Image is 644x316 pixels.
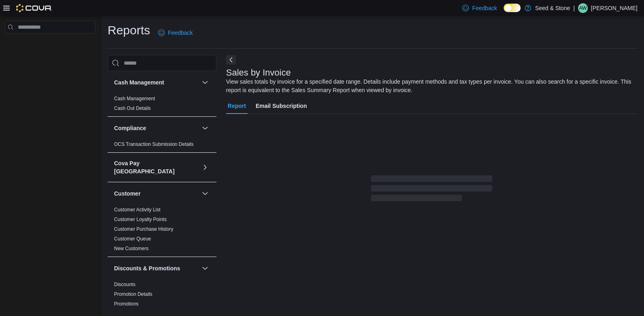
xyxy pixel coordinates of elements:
a: Promotions [114,301,139,307]
span: New Customers [114,245,148,252]
span: Customer Purchase History [114,226,174,232]
span: Cash Management [114,95,155,102]
span: Promotions [114,301,139,307]
div: Cash Management [108,94,216,116]
a: Customer Queue [114,236,151,242]
h3: Discounts & Promotions [114,264,180,272]
span: AW [579,3,587,13]
button: Cash Management [114,78,199,86]
span: Email Subscription [256,98,307,114]
p: | [573,3,575,13]
a: Customer Loyalty Points [114,217,167,222]
p: [PERSON_NAME] [591,3,638,13]
button: Cova Pay [GEOGRAPHIC_DATA] [200,162,210,172]
a: Customer Activity List [114,207,161,213]
a: Customer Purchase History [114,226,174,232]
span: Dark Mode [504,12,504,13]
a: Discounts [114,282,136,287]
span: Customer Queue [114,236,151,242]
button: Customer [114,190,199,198]
img: Cova [16,4,52,12]
div: Alex Wang [578,3,588,13]
nav: Complex example [5,35,95,55]
span: Feedback [472,4,497,12]
span: Discounts [114,281,136,288]
span: Promotion Details [114,291,153,297]
button: Discounts & Promotions [200,263,210,273]
span: Loading [371,177,492,203]
button: Compliance [114,124,199,132]
h3: Compliance [114,124,146,132]
button: Customer [200,189,210,198]
a: Cash Management [114,96,155,101]
h3: Customer [114,190,140,198]
h1: Reports [108,22,150,38]
button: Cash Management [200,78,210,87]
div: Customer [108,205,216,257]
a: New Customers [114,246,148,251]
a: Feedback [155,25,196,41]
a: Cash Out Details [114,105,151,111]
button: Next [226,55,236,65]
span: Cash Out Details [114,105,151,112]
button: Cova Pay [GEOGRAPHIC_DATA] [114,159,199,175]
span: OCS Transaction Submission Details [114,141,194,147]
div: Discounts & Promotions [108,280,216,312]
div: Compliance [108,139,216,152]
a: Promotion Details [114,291,153,297]
h3: Cash Management [114,78,164,86]
button: Discounts & Promotions [114,264,199,272]
button: Compliance [200,123,210,133]
span: Feedback [168,29,193,37]
a: OCS Transaction Submission Details [114,141,194,147]
div: View sales totals by invoice for a specified date range. Details include payment methods and tax ... [226,78,633,95]
input: Dark Mode [504,4,521,12]
p: Seed & Stone [535,3,570,13]
span: Customer Loyalty Points [114,216,167,223]
h3: Sales by Invoice [226,68,291,78]
span: Report [228,98,246,114]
